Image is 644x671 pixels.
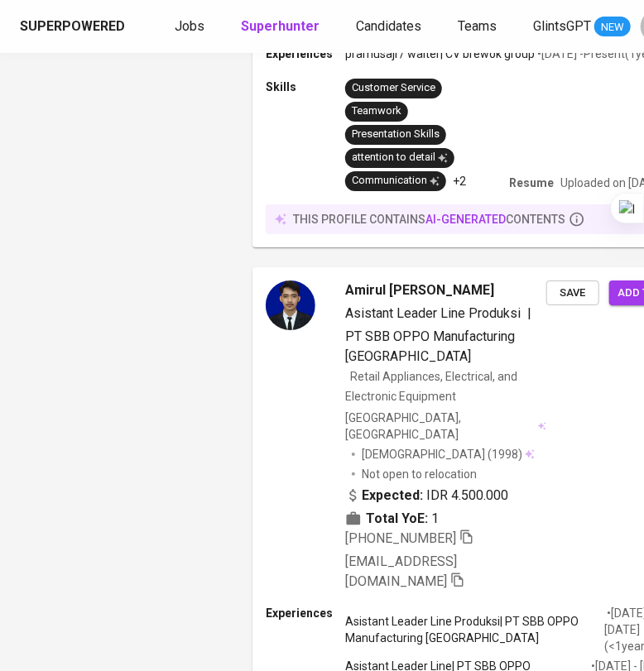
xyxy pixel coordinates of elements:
span: 1 [431,509,439,529]
p: Experiences [266,605,345,621]
a: Superhunter [241,17,323,37]
div: attention to detail [352,150,448,165]
p: Experiences [266,46,345,62]
span: AI-generated [425,213,506,226]
div: Teamwork [352,103,401,119]
div: Superpowered [20,17,125,36]
span: [EMAIL_ADDRESS][DOMAIN_NAME] [345,554,457,589]
a: Teams [458,17,500,37]
span: NEW [594,19,631,36]
p: +2 [453,173,466,189]
b: Total YoE: [366,509,428,529]
button: Save [546,280,599,306]
div: Communication [352,173,440,189]
span: Asistant Leader Line Produksi [345,305,521,321]
span: Save [555,284,591,303]
span: PT SBB OPPO Manufacturing [GEOGRAPHIC_DATA] [345,328,515,364]
p: this profile contains contents [293,211,565,228]
span: GlintsGPT [533,18,591,34]
div: Customer Service [352,80,435,96]
a: GlintsGPT NEW [533,17,631,37]
p: Resume [509,175,554,191]
span: Teams [458,18,497,34]
span: | [527,304,531,324]
div: (1998) [362,446,535,463]
a: Candidates [356,17,425,37]
b: Expected: [362,486,423,506]
p: Skills [266,79,345,95]
span: Candidates [356,18,421,34]
a: Jobs [175,17,208,37]
p: Not open to relocation [362,466,477,482]
span: [PHONE_NUMBER] [345,530,456,546]
div: [GEOGRAPHIC_DATA], [GEOGRAPHIC_DATA] [345,410,546,443]
p: pramusaji / waiter | CV brewok group [345,46,535,62]
b: Superhunter [241,18,320,34]
span: Jobs [175,18,204,34]
span: Amirul [PERSON_NAME] [345,280,494,300]
span: Retail Appliances, Electrical, and Electronic Equipment [345,370,517,403]
div: IDR 4.500.000 [345,486,508,506]
span: [DEMOGRAPHIC_DATA] [362,446,488,463]
img: b5965364c7e7831e432ae684bbc4bceb.jpg [266,280,315,330]
div: Presentation Skills [352,127,440,142]
p: Asistant Leader Line Produksi | PT SBB OPPO Manufacturing [GEOGRAPHIC_DATA] [345,613,604,646]
a: Superpowered [20,17,128,36]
